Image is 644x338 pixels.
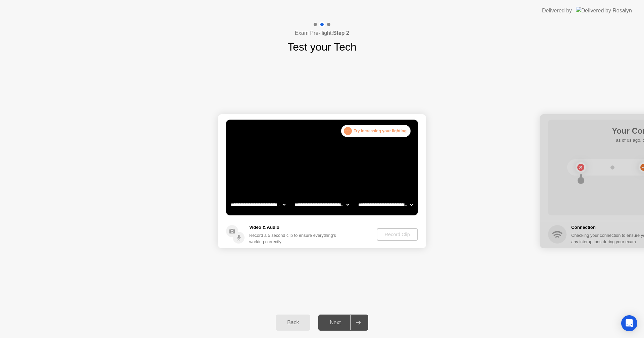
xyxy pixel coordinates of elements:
div: Try increasing your lighting [341,125,411,137]
b: Step 2 [333,30,349,36]
h4: Exam Pre-flight: [295,29,349,37]
select: Available microphones [357,198,414,211]
div: . . . [344,127,352,135]
div: Delivered by [542,7,572,15]
div: Open Intercom Messenger [621,315,637,331]
img: Delivered by Rosalyn [576,7,632,14]
div: Record a 5 second clip to ensure everything’s working correctly [249,232,339,245]
div: Back [278,320,308,326]
h1: Test your Tech [287,39,357,55]
select: Available speakers [293,198,351,211]
button: Next [318,315,368,331]
div: Record Clip [379,232,415,237]
h5: Video & Audio [249,224,339,231]
div: Next [320,320,350,326]
button: Back [276,315,310,331]
select: Available cameras [229,198,287,211]
button: Record Clip [377,228,418,241]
